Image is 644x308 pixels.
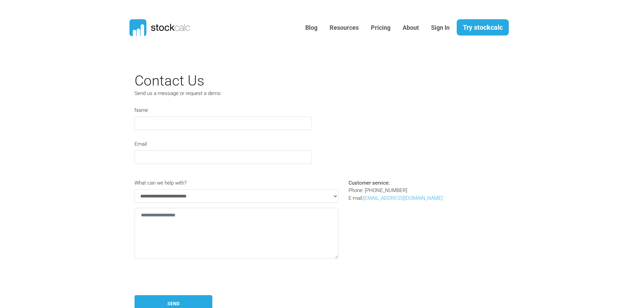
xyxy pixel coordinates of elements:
[135,90,290,97] p: Send us a message or request a demo
[363,195,443,201] a: [EMAIL_ADDRESS][DOMAIN_NAME]
[135,179,187,187] label: What can we help with?
[135,140,147,148] label: Email
[457,19,509,35] a: Try stockcalc
[366,20,396,36] a: Pricing
[135,106,148,114] label: Name
[300,20,323,36] a: Blog
[135,264,237,290] iframe: reCAPTCHA
[325,20,364,36] a: Resources
[135,72,446,89] h2: Contact Us
[349,180,390,186] b: Customer service:
[426,20,455,36] a: Sign In
[343,179,451,264] div: Phone: [PHONE_NUMBER] E-mail:
[398,20,424,36] a: About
